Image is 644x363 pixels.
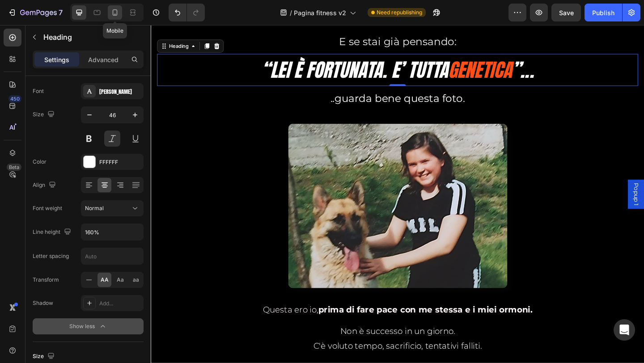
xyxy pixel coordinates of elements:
[551,4,581,21] button: Save
[8,325,529,341] p: Non è successo in un giorno.
[182,304,415,315] strong: prima di fare pace con me stessa e i miei ormoni.
[33,299,53,307] div: Shadow
[81,248,143,264] input: Auto
[133,276,139,284] span: aa
[323,33,393,64] span: genetica
[204,11,332,25] span: E se stai già pensando:
[81,224,143,240] input: Auto
[43,32,140,42] p: Heading
[33,204,62,212] div: Font weight
[4,4,67,21] button: 7
[294,8,346,17] span: Pagina fitness v2
[88,55,119,64] p: Advanced
[59,72,478,88] h2: ..guarda bene questa foto.
[33,179,58,191] div: Align
[69,322,107,331] div: Show less
[33,109,56,121] div: Size
[101,276,109,284] span: AA
[559,9,574,17] span: Save
[44,55,69,64] p: Settings
[18,19,42,27] div: Heading
[290,8,292,17] span: /
[8,341,529,357] p: C'è voluto tempo, sacrificio, tentativi falliti.
[377,8,422,17] span: Need republishing
[614,319,635,341] div: Open Intercom Messenger
[33,226,73,238] div: Line height
[99,300,141,308] div: Add...
[7,164,21,171] div: Beta
[592,8,614,17] div: Publish
[122,304,415,315] span: Questa ero io,
[33,276,59,284] div: Transform
[8,95,21,102] div: 450
[33,252,69,260] div: Letter spacing
[151,25,644,363] iframe: Design area
[99,158,141,166] div: FFFFFF
[7,31,530,66] h2: Rich Text Editor. Editing area: main
[8,32,529,65] p: “lei è fortunata. E’ tutta ”...
[585,4,622,21] button: Publish
[85,205,104,211] span: Normal
[99,88,141,96] div: [PERSON_NAME]
[33,158,47,166] div: Color
[81,200,144,216] button: Normal
[149,107,388,286] img: Describes the appearance of the image
[523,172,532,196] span: Popup 1
[169,4,205,21] div: Undo/Redo
[33,87,44,95] div: Font
[117,276,124,284] span: Aa
[59,7,63,18] p: 7
[33,350,56,363] div: Size
[33,318,144,334] button: Show less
